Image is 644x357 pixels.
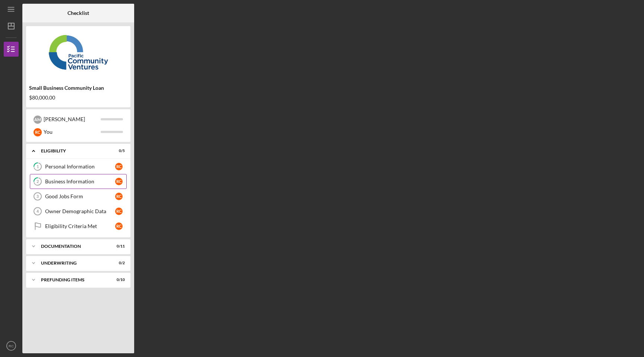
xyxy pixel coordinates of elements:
div: R C [115,222,123,230]
b: Checklist [67,10,89,16]
div: $80,000.00 [29,95,127,101]
div: You [44,126,101,138]
div: 0 / 5 [111,149,125,153]
div: Eligibility Criteria Met [45,223,115,229]
tspan: 4 [37,209,39,214]
div: [PERSON_NAME] [44,113,101,126]
div: Eligibility [41,149,106,153]
a: 1Personal InformationRC [30,159,127,174]
div: Prefunding Items [41,278,106,282]
div: Business Information [45,178,115,184]
div: A M [34,116,42,124]
button: RC [4,338,19,353]
div: Good Jobs Form [45,193,115,199]
div: Small Business Community Loan [29,85,127,91]
text: RC [9,344,14,348]
tspan: 2 [37,179,39,184]
tspan: 1 [37,164,39,169]
a: Eligibility Criteria MetRC [30,219,127,234]
div: Personal Information [45,164,115,170]
div: R C [34,128,42,136]
div: Owner Demographic Data [45,208,115,214]
div: R C [115,178,123,185]
div: R C [115,208,123,215]
a: 3Good Jobs FormRC [30,189,127,204]
div: 0 / 10 [111,278,125,282]
div: Documentation [41,244,106,249]
a: 2Business InformationRC [30,174,127,189]
a: 4Owner Demographic DataRC [30,204,127,219]
img: Product logo [26,30,130,75]
div: R C [115,193,123,200]
div: 0 / 11 [111,244,125,249]
div: Underwriting [41,261,106,265]
div: 0 / 2 [111,261,125,265]
tspan: 3 [37,194,39,199]
div: R C [115,163,123,170]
